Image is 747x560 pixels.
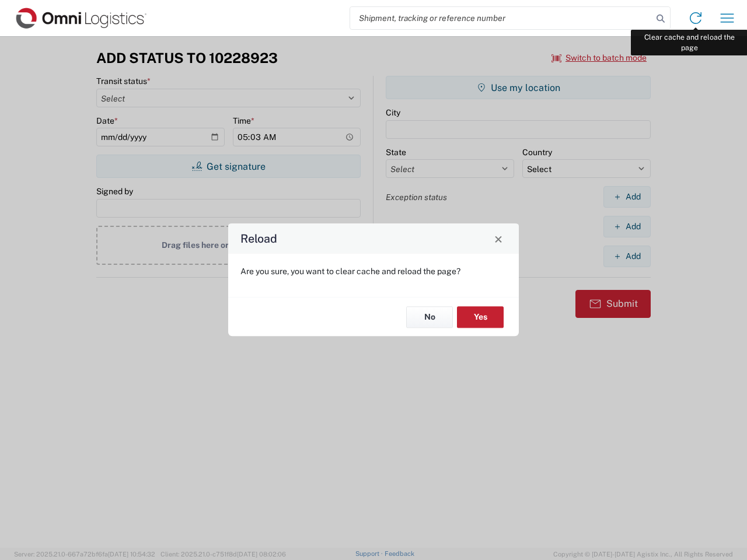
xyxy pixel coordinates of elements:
input: Shipment, tracking or reference number [350,7,652,29]
h4: Reload [240,230,277,247]
button: Yes [457,306,504,328]
p: Are you sure, you want to clear cache and reload the page? [240,266,507,276]
button: Close [490,230,507,247]
button: No [406,306,453,328]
